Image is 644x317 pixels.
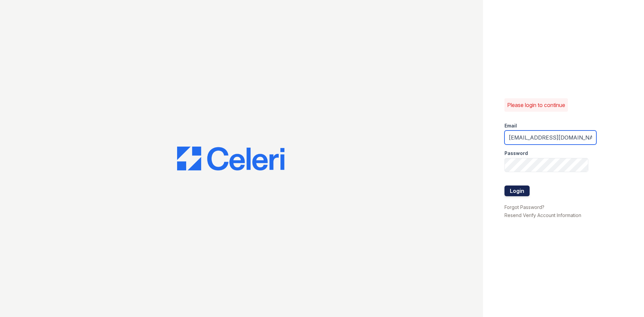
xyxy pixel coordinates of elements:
img: CE_Logo_Blue-a8612792a0a2168367f1c8372b55b34899dd931a85d93a1a3d3e32e68fde9ad4.png [177,147,284,171]
p: Please login to continue [507,101,565,109]
a: Forgot Password? [504,204,544,210]
label: Email [504,122,517,129]
label: Password [504,150,528,157]
a: Resend Verify Account Information [504,212,581,218]
button: Login [504,186,530,196]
